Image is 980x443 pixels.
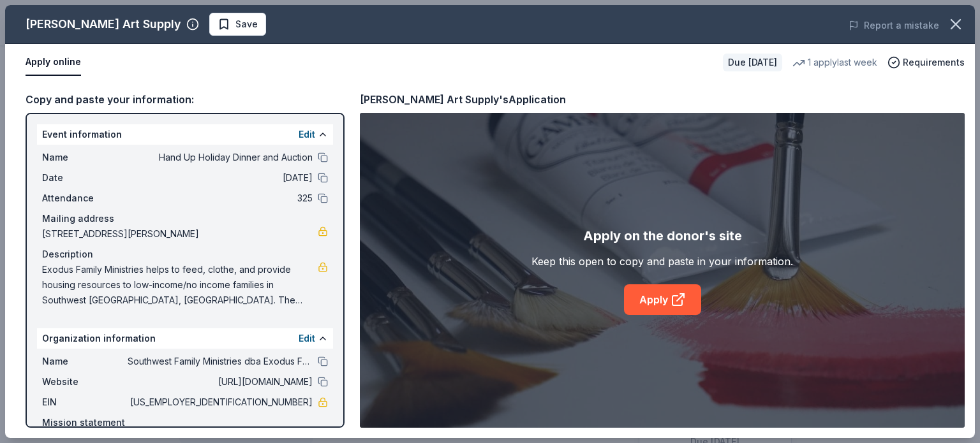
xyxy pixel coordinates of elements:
button: Edit [299,331,315,346]
div: Mission statement [42,415,328,430]
span: Website [42,374,128,389]
button: Save [209,13,266,36]
div: Event information [37,124,333,145]
div: Copy and paste your information: [26,91,345,108]
span: Attendance [42,191,128,206]
span: 325 [128,191,313,206]
span: Requirements [903,55,965,70]
span: [DATE] [128,170,313,185]
div: Apply on the donor's site [583,226,742,246]
span: Name [42,150,128,165]
div: Mailing address [42,211,328,226]
span: Southwest Family Ministries dba Exodus Family Ministries [128,354,313,369]
div: Description [42,247,328,262]
div: Keep this open to copy and paste in your information. [531,254,793,269]
button: Edit [299,127,315,142]
div: [PERSON_NAME] Art Supply's Application [360,91,566,108]
div: Organization information [37,328,333,349]
span: Date [42,170,128,185]
span: Name [42,354,128,369]
span: Save [235,17,258,32]
div: Due [DATE] [723,54,782,71]
span: [URL][DOMAIN_NAME] [128,374,313,389]
span: [STREET_ADDRESS][PERSON_NAME] [42,226,318,242]
div: 1 apply last week [792,55,877,70]
span: Exodus Family Ministries helps to feed, clothe, and provide housing resources to low-income/no in... [42,262,318,308]
div: [PERSON_NAME] Art Supply [26,14,181,34]
button: Requirements [887,55,965,70]
button: Apply online [26,49,81,76]
span: Hand Up Holiday Dinner and Auction [128,150,313,165]
button: Report a mistake [849,18,939,33]
span: EIN [42,395,128,410]
a: Apply [624,284,701,315]
span: [US_EMPLOYER_IDENTIFICATION_NUMBER] [128,395,313,410]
